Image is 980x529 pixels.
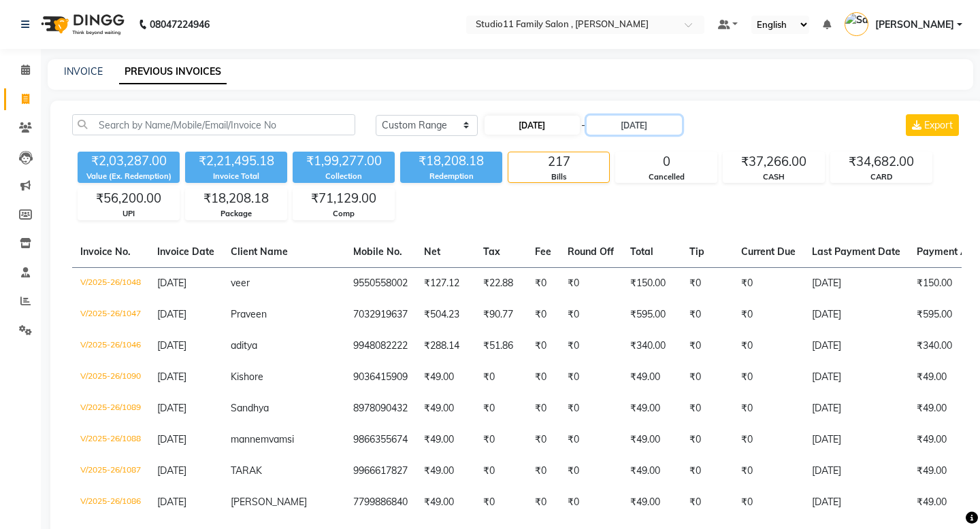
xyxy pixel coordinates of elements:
td: [DATE] [804,299,909,330]
input: Search by Name/Mobile/Email/Invoice No [72,114,355,135]
span: Fee [535,245,551,258]
td: 8978090432 [345,393,416,424]
div: ₹2,21,495.18 [185,152,287,171]
span: [DATE] [157,339,186,352]
td: ₹0 [559,393,622,424]
td: ₹0 [527,330,559,362]
td: ₹0 [527,487,559,518]
div: ₹34,682.00 [831,152,932,171]
td: ₹49.00 [416,456,475,487]
td: ₹0 [475,456,527,487]
td: ₹0 [681,330,733,362]
div: Value (Ex. Redemption) [78,171,180,182]
div: 0 [616,152,717,171]
div: ₹2,03,287.00 [78,152,180,171]
span: Tip [689,245,704,258]
span: [PERSON_NAME] [231,496,307,508]
td: ₹340.00 [622,330,681,362]
td: ₹504.23 [416,299,475,330]
span: aditya [231,339,257,352]
td: ₹0 [475,362,527,393]
div: ₹71,129.00 [293,189,394,208]
td: ₹0 [527,299,559,330]
td: ₹49.00 [416,424,475,456]
td: V/2025-26/1089 [72,393,149,424]
td: ₹0 [559,456,622,487]
td: ₹0 [681,487,733,518]
td: ₹0 [733,456,804,487]
td: [DATE] [804,330,909,362]
span: - [581,118,585,133]
td: ₹49.00 [622,424,681,456]
td: ₹49.00 [622,487,681,518]
td: 9948082222 [345,330,416,362]
div: Invoice Total [185,171,287,182]
td: ₹0 [559,362,622,393]
span: Sandhya [231,402,269,414]
td: ₹49.00 [622,456,681,487]
td: ₹51.86 [475,330,527,362]
td: ₹127.12 [416,267,475,299]
td: ₹0 [733,362,804,393]
span: Last Payment Date [812,245,900,258]
div: Redemption [400,171,502,182]
span: Invoice No. [80,245,131,258]
td: V/2025-26/1047 [72,299,149,330]
td: ₹595.00 [622,299,681,330]
span: [DATE] [157,464,186,477]
td: ₹49.00 [416,487,475,518]
td: ₹0 [733,393,804,424]
td: ₹0 [527,424,559,456]
div: CARD [831,171,932,183]
td: V/2025-26/1090 [72,362,149,393]
td: [DATE] [804,456,909,487]
td: ₹288.14 [416,330,475,362]
td: ₹0 [475,393,527,424]
span: [DATE] [157,308,186,320]
img: logo [35,5,128,44]
input: End Date [587,116,682,135]
span: Current Due [741,245,796,258]
span: Total [630,245,653,258]
a: PREVIOUS INVOICES [119,60,227,84]
span: Invoice Date [157,245,214,258]
span: [PERSON_NAME] [875,18,954,32]
td: ₹0 [559,487,622,518]
td: ₹0 [681,456,733,487]
div: ₹37,266.00 [723,152,824,171]
div: ₹18,208.18 [400,152,502,171]
td: ₹0 [527,456,559,487]
td: [DATE] [804,362,909,393]
span: Kishore [231,371,263,383]
td: ₹0 [475,487,527,518]
td: ₹0 [527,393,559,424]
td: ₹0 [733,487,804,518]
span: [DATE] [157,402,186,414]
td: ₹0 [681,362,733,393]
td: ₹49.00 [416,393,475,424]
div: Package [186,208,287,220]
td: ₹0 [681,299,733,330]
td: 7799886840 [345,487,416,518]
td: ₹49.00 [416,362,475,393]
td: 9866355674 [345,424,416,456]
td: ₹0 [559,299,622,330]
div: UPI [78,208,179,220]
span: Praveen [231,308,267,320]
td: [DATE] [804,393,909,424]
div: Cancelled [616,171,717,183]
td: ₹0 [733,267,804,299]
span: [DATE] [157,277,186,289]
td: [DATE] [804,267,909,299]
td: ₹0 [733,330,804,362]
td: V/2025-26/1048 [72,267,149,299]
b: 08047224946 [150,5,210,44]
span: Tax [483,245,500,258]
div: 217 [508,152,609,171]
button: Export [906,114,959,136]
td: [DATE] [804,424,909,456]
td: ₹0 [733,424,804,456]
td: [DATE] [804,487,909,518]
td: 7032919637 [345,299,416,330]
td: ₹0 [733,299,804,330]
